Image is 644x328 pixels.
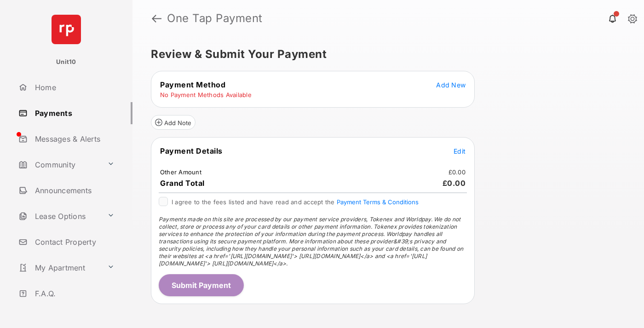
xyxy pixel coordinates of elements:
span: Payments made on this site are processed by our payment service providers, Tokenex and Worldpay. ... [159,216,463,267]
a: Community [15,154,103,176]
span: £0.00 [443,178,466,188]
button: Add Note [151,115,195,130]
a: F.A.Q. [15,282,132,305]
span: I agree to the fees listed and have read and accept the [172,198,419,206]
span: Payment Details [160,146,223,155]
a: Contact Property [15,231,132,253]
button: Edit [454,146,466,155]
a: Home [15,76,132,98]
button: Add New [436,80,466,89]
button: I agree to the fees listed and have read and accept the [337,198,419,206]
a: Payments [15,102,132,124]
td: £0.00 [448,168,466,176]
p: Unit10 [56,58,76,67]
td: No Payment Methods Available [160,91,252,99]
span: Payment Method [160,80,225,89]
a: Announcements [15,179,132,201]
span: Grand Total [160,178,205,188]
button: Submit Payment [159,274,244,296]
img: svg+xml;base64,PHN2ZyB4bWxucz0iaHR0cDovL3d3dy53My5vcmcvMjAwMC9zdmciIHdpZHRoPSI2NCIgaGVpZ2h0PSI2NC... [52,15,81,44]
span: Add New [436,81,466,89]
a: Lease Options [15,205,103,227]
a: Messages & Alerts [15,128,132,150]
h5: Review & Submit Your Payment [151,49,618,60]
a: My Apartment [15,257,103,279]
span: Edit [454,147,466,155]
strong: One Tap Payment [167,13,263,24]
td: Other Amount [160,168,202,176]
